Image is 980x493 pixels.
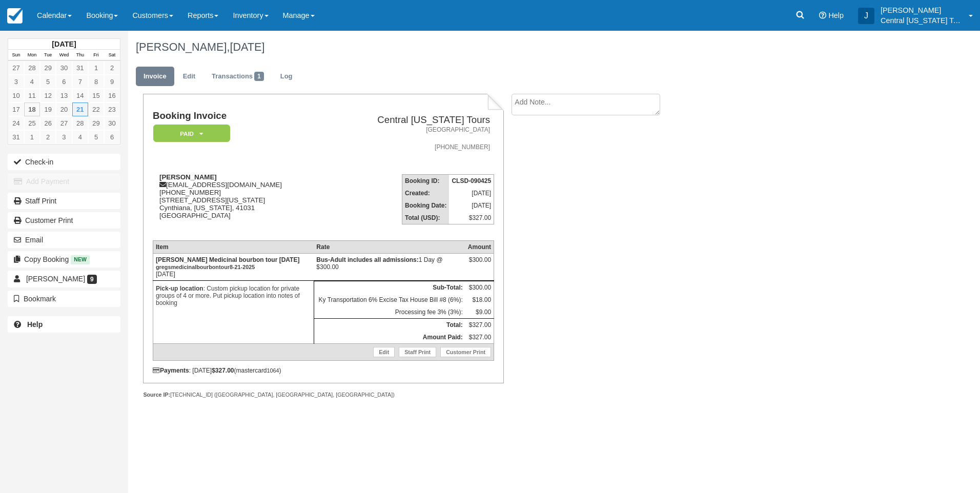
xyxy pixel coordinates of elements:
span: Help [828,11,844,19]
a: 1 [24,130,40,144]
a: 4 [72,130,88,144]
strong: [PERSON_NAME] Medicinal bourbon tour [DATE] [156,256,299,271]
a: 15 [88,89,104,102]
a: Customer Print [440,347,491,357]
span: 1 [254,72,264,81]
strong: [PERSON_NAME] [159,173,217,181]
th: Rate [314,240,465,253]
a: 6 [56,75,72,89]
a: 17 [8,102,24,116]
th: Wed [56,50,72,61]
th: Booking ID: [402,175,450,188]
a: Staff Print [8,193,120,209]
a: 5 [88,130,104,144]
a: 30 [56,61,72,75]
a: 7 [72,75,88,89]
div: : [DATE] (mastercard ) [153,367,494,374]
a: 6 [104,130,120,144]
b: Help [27,320,43,328]
div: J [858,8,874,24]
em: Paid [153,125,230,142]
td: [DATE] [449,199,494,212]
th: Booking Date: [402,199,450,212]
a: 8 [88,75,104,89]
a: 29 [40,61,56,75]
td: Processing fee 3% (3%): [314,306,465,319]
a: 25 [24,116,40,130]
a: 12 [40,89,56,102]
div: $300.00 [468,256,491,272]
small: 1064 [267,367,279,374]
i: Help [819,12,826,19]
td: Ky Transportation 6% Excise Tax House Bill #8 (6%): [314,294,465,306]
th: Tue [40,50,56,61]
a: Paid [153,124,227,143]
a: 10 [8,89,24,102]
a: 2 [104,61,120,75]
a: 24 [8,116,24,130]
th: Sun [8,50,24,61]
td: $18.00 [465,294,494,306]
th: Total (USD): [402,212,450,224]
a: Edit [373,347,395,357]
strong: Bus-Adult includes all admissions [316,256,418,263]
a: 3 [56,130,72,144]
th: Mon [24,50,40,61]
td: $300.00 [465,281,494,294]
a: 4 [24,75,40,89]
th: Total: [314,318,465,331]
a: 31 [8,130,24,144]
strong: $327.00 [212,367,234,374]
strong: Payments [153,367,189,374]
a: 11 [24,89,40,102]
th: Amount [465,240,494,253]
a: 3 [8,75,24,89]
address: [GEOGRAPHIC_DATA] [PHONE_NUMBER] [333,126,490,152]
p: [PERSON_NAME] [881,5,963,15]
th: Fri [88,50,104,61]
a: Transactions1 [204,67,272,87]
th: Sat [104,50,120,61]
strong: Pick-up location [156,285,203,292]
a: 18 [24,102,40,116]
h2: Central [US_STATE] Tours [333,115,490,126]
a: Customer Print [8,212,120,229]
a: 2 [40,130,56,144]
td: 1 Day @ $300.00 [314,253,465,280]
a: 16 [104,89,120,102]
td: $327.00 [449,212,494,224]
h1: Booking Invoice [153,111,329,121]
strong: [DATE] [52,40,76,48]
button: Check-in [8,154,120,170]
span: [PERSON_NAME] [26,275,85,283]
th: Thu [72,50,88,61]
span: New [71,255,90,264]
a: 30 [104,116,120,130]
a: 27 [56,116,72,130]
a: Invoice [136,67,174,87]
a: 5 [40,75,56,89]
a: 29 [88,116,104,130]
a: 22 [88,102,104,116]
p: : Custom pickup location for private groups of 4 or more. Put pickup location into notes of booking [156,283,311,308]
a: 27 [8,61,24,75]
a: 20 [56,102,72,116]
div: [TECHNICAL_ID] ([GEOGRAPHIC_DATA], [GEOGRAPHIC_DATA], [GEOGRAPHIC_DATA]) [143,391,503,399]
td: $327.00 [465,331,494,344]
a: Edit [175,67,203,87]
a: 1 [88,61,104,75]
strong: CLSD-090425 [452,177,491,184]
a: Log [273,67,300,87]
a: [PERSON_NAME] 9 [8,271,120,287]
a: 28 [24,61,40,75]
td: [DATE] [153,253,314,280]
td: [DATE] [449,187,494,199]
button: Copy Booking New [8,251,120,268]
th: Item [153,240,314,253]
a: Help [8,316,120,333]
button: Bookmark [8,291,120,307]
th: Sub-Total: [314,281,465,294]
td: $9.00 [465,306,494,319]
a: 13 [56,89,72,102]
p: Central [US_STATE] Tours [881,15,963,26]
